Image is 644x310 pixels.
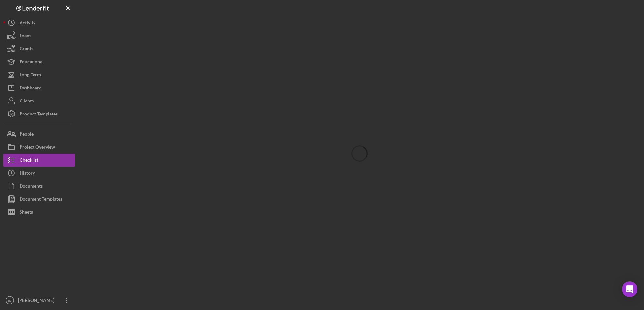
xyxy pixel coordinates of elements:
div: People [20,128,34,142]
div: [PERSON_NAME] [16,294,59,308]
button: EJ[PERSON_NAME] [3,294,75,307]
div: Dashboard [20,81,42,96]
button: Project Overview [3,141,75,154]
div: Long-Term [20,68,41,83]
button: Long-Term [3,68,75,81]
button: Loans [3,29,75,42]
div: History [20,167,35,181]
div: Open Intercom Messenger [622,281,637,297]
button: People [3,128,75,141]
div: Project Overview [20,141,55,155]
div: Document Templates [20,193,62,207]
div: Documents [20,180,43,194]
div: Grants [20,42,33,57]
button: Sheets [3,206,75,219]
div: Checklist [20,154,38,168]
button: Grants [3,42,75,55]
button: Activity [3,16,75,29]
button: Clients [3,94,75,107]
div: Sheets [20,206,33,220]
div: Loans [20,29,31,44]
button: Dashboard [3,81,75,94]
div: Clients [20,94,34,109]
button: Document Templates [3,193,75,206]
button: Product Templates [3,107,75,120]
div: Activity [20,16,35,31]
button: Checklist [3,154,75,167]
button: Educational [3,55,75,68]
div: Product Templates [20,107,58,122]
button: Documents [3,180,75,193]
div: Educational [20,55,44,70]
text: EJ [8,299,11,302]
button: History [3,167,75,180]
